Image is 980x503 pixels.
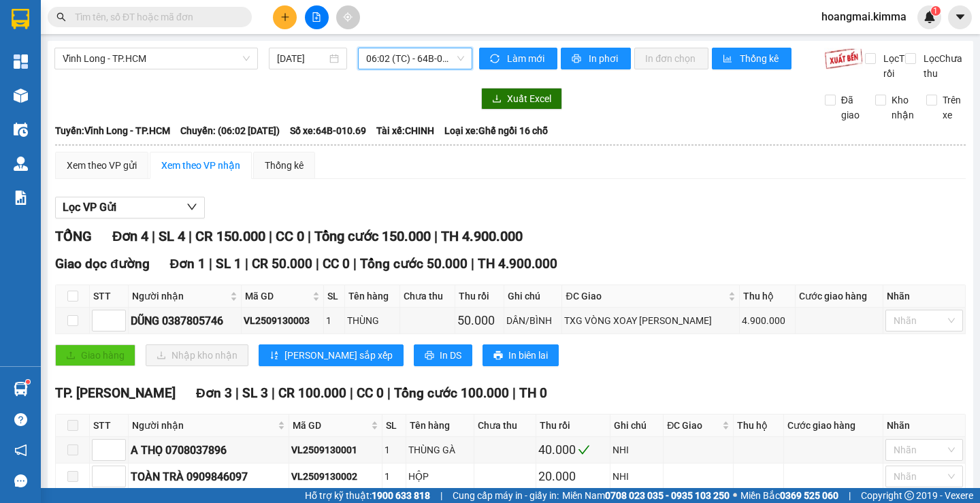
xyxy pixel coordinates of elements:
[235,385,239,401] span: |
[372,490,430,501] strong: 1900 633 818
[605,490,730,501] strong: 0708 023 035 - 0935 103 250
[7,7,197,58] li: [PERSON_NAME] - 0931936768
[382,415,407,437] th: SL
[519,385,547,401] span: TH 0
[272,385,275,401] span: |
[14,413,27,426] span: question-circle
[265,158,304,173] div: Thống kê
[180,123,280,138] span: Chuyến: (06:02 [DATE])
[290,123,366,138] span: Số xe: 64B-010.69
[406,415,474,437] th: Tên hàng
[589,51,620,66] span: In phơi
[742,313,793,328] div: 4.900.000
[94,74,181,103] li: VP TP. [PERSON_NAME]
[478,256,557,272] span: TH 4.900.000
[572,54,583,65] span: printer
[14,123,28,137] img: warehouse-icon
[12,9,29,29] img: logo-vxr
[578,444,590,456] span: check
[161,158,240,173] div: Xem theo VP nhận
[242,385,268,401] span: SL 3
[414,344,472,366] button: printerIn DS
[376,123,434,138] span: Tài xế: CHINH
[26,380,30,384] sup: 1
[55,125,170,136] b: Tuyến: Vĩnh Long - TP.HCM
[490,54,502,65] span: sync
[350,385,353,401] span: |
[667,418,719,433] span: ĐC Giao
[245,256,248,272] span: |
[933,6,938,16] span: 1
[56,12,66,22] span: search
[780,490,838,501] strong: 0369 525 060
[67,158,137,173] div: Xem theo VP gửi
[326,313,342,328] div: 1
[508,348,548,363] span: In biên lai
[887,418,962,433] div: Nhãn
[824,48,863,69] img: 9k=
[506,313,560,328] div: DÂN/BÌNH
[132,289,227,304] span: Người nhận
[561,48,631,69] button: printerIn phơi
[55,344,135,366] button: uploadGiao hàng
[305,5,329,29] button: file-add
[216,256,242,272] span: SL 1
[740,51,781,66] span: Thống kê
[394,385,509,401] span: Tổng cước 100.000
[209,256,212,272] span: |
[479,48,557,69] button: syncLàm mới
[170,256,206,272] span: Đơn 1
[740,488,838,503] span: Miền Bắc
[63,199,116,216] span: Lọc VP Gửi
[408,469,472,484] div: HỘP
[112,228,148,244] span: Đơn 4
[291,442,380,457] div: VL2509130001
[948,5,972,29] button: caret-down
[425,351,434,361] span: printer
[492,94,502,105] span: download
[440,348,461,363] span: In DS
[493,351,503,361] span: printer
[734,415,784,437] th: Thu hộ
[507,51,546,66] span: Làm mới
[277,51,327,66] input: 13/09/2025
[366,48,464,69] span: 06:02 (TC) - 64B-010.69
[481,88,562,110] button: downloadXuất Excel
[324,285,345,308] th: SL
[132,418,275,433] span: Người nhận
[564,313,736,328] div: TXG VÒNG XOAY [PERSON_NAME]
[7,7,54,54] img: logo.jpg
[269,351,279,361] span: sort-ascending
[280,12,290,22] span: plus
[878,51,917,81] span: Lọc Thu rồi
[336,5,360,29] button: aim
[278,385,346,401] span: CR 100.000
[538,440,608,459] div: 40.000
[733,493,737,498] span: ⚪️
[308,228,311,244] span: |
[712,48,791,69] button: bar-chartThống kê
[634,48,708,69] button: In đơn chọn
[55,197,205,218] button: Lọc VP Gửi
[305,488,430,503] span: Hỗ trợ kỹ thuật:
[323,256,350,272] span: CC 0
[931,6,941,16] sup: 1
[244,313,321,328] div: VL2509130003
[504,285,563,308] th: Ghi chú
[811,8,917,25] span: hoangmai.kimma
[345,285,400,308] th: Tên hàng
[457,311,502,330] div: 50.000
[924,11,936,23] img: icon-new-feature
[385,469,404,484] div: 1
[904,491,914,500] span: copyright
[14,191,28,205] img: solution-icon
[312,12,321,22] span: file-add
[131,312,239,329] div: DŨNG 0387805746
[836,93,865,123] span: Đã giao
[507,91,551,106] span: Xuất Excel
[612,442,661,457] div: NHI
[14,157,28,171] img: warehouse-icon
[55,228,92,244] span: TỔNG
[131,442,287,459] div: A THỌ 0708037896
[55,256,150,272] span: Giao dọc đường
